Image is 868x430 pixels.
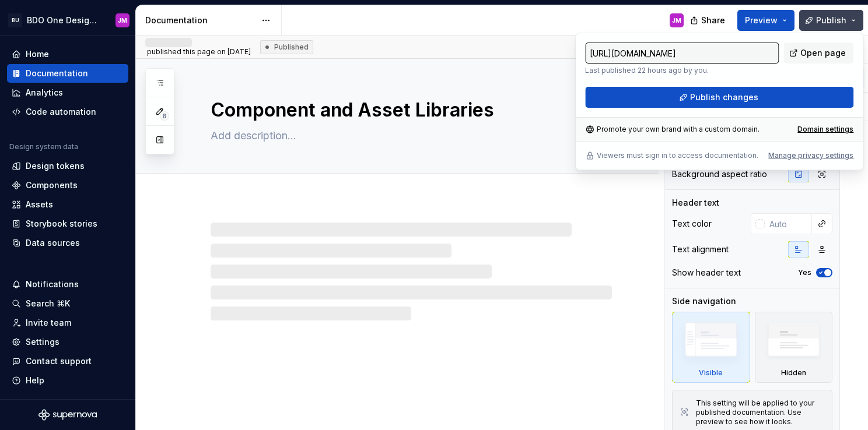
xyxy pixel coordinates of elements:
span: Publish [816,15,846,26]
div: Analytics [26,87,63,98]
div: Data sources [26,237,80,249]
a: Domain settings [797,125,853,134]
div: Documentation [145,15,256,26]
a: Code automation [7,103,128,121]
div: Documentation [26,68,88,79]
label: Yes [798,268,811,277]
div: JM [118,16,127,25]
button: Help [7,371,128,390]
p: Last published 22 hours ago by you. [585,66,779,75]
a: Home [7,45,128,64]
a: Analytics [7,83,128,102]
div: Code automation [26,106,96,118]
a: Invite team [7,313,128,332]
button: Publish changes [585,87,853,108]
span: published this page on [DATE] [145,38,251,57]
div: Help [26,375,44,386]
div: Home [26,48,49,60]
button: Preview [737,10,794,31]
button: BUBDO One Design SystemJM [2,8,133,33]
a: Documentation [7,64,128,83]
div: Notifications [26,279,79,290]
div: Show header text [672,267,741,279]
div: Text color [672,218,712,230]
div: JM [672,16,681,25]
a: Settings [7,333,128,351]
textarea: Component and Asset Libraries [208,96,610,124]
a: Design tokens [7,157,128,175]
button: Search ⌘K [7,294,128,313]
div: BU [8,13,22,27]
span: Open page [800,47,846,59]
a: Data sources [7,234,128,252]
div: Header text [672,197,719,209]
div: Contact support [26,355,92,367]
a: Storybook stories [7,214,128,233]
div: Settings [26,336,60,348]
div: Invite team [26,317,71,329]
div: Design system data [9,142,78,151]
a: Open page [783,43,853,64]
button: Contact support [7,352,128,371]
input: Auto [765,213,812,234]
div: Background aspect ratio [672,168,767,180]
div: Promote your own brand with a custom domain. [585,125,759,134]
div: Design tokens [26,160,85,172]
div: Side navigation [672,295,736,307]
div: Visible [672,312,750,383]
a: Assets [7,195,128,214]
div: Hidden [781,368,806,378]
button: Share [684,10,733,31]
span: 6 [160,111,169,121]
svg: Supernova Logo [38,409,97,421]
button: Manage privacy settings [768,151,853,160]
div: Published [260,40,313,54]
div: Text alignment [672,244,729,255]
div: Assets [26,199,53,210]
div: Storybook stories [26,218,97,230]
div: BDO One Design System [27,15,101,26]
div: This setting will be applied to your published documentation. Use preview to see how it looks. [696,399,825,427]
button: Publish [799,10,863,31]
div: Components [26,179,78,191]
span: Preview [745,15,778,26]
p: Viewers must sign in to access documentation. [597,151,758,160]
a: Components [7,176,128,195]
button: Notifications [7,275,128,294]
span: Share [701,15,725,26]
div: Hidden [755,312,833,383]
div: Search ⌘K [26,298,70,309]
div: Visible [699,368,723,378]
span: Publish changes [690,91,758,103]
